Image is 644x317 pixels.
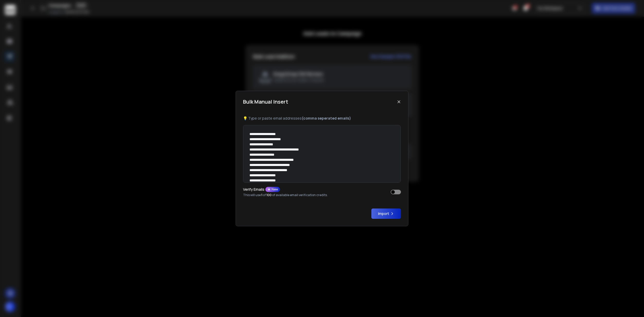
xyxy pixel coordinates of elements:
[371,208,401,219] button: Import
[243,193,328,197] p: This will use of of available email verification credits.
[243,98,288,105] h1: Bulk Manual Insert
[243,188,264,191] p: Verify Emails
[265,187,280,192] div: New
[261,193,262,197] span: 1
[302,116,351,121] b: (comma seperated emails)
[243,116,401,121] p: 💡 Type or paste email addresses
[266,193,272,197] span: 100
